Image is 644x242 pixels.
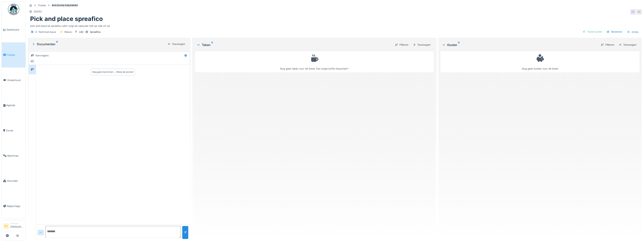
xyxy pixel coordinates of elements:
[443,53,637,70] div: Nog geen kosten voor dit ticket
[7,28,24,31] span: Dashboard
[38,4,46,7] div: Tickets
[90,30,101,34] div: Spreafico
[79,30,83,34] div: L82
[35,30,56,34] div: 4. Technical issue
[211,43,213,47] sup: 0
[605,29,624,34] div: Bewerken
[2,67,25,93] a: Onderhoud
[3,222,24,231] a: SV Manager[PERSON_NAME]
[2,143,25,168] a: Machines
[198,53,431,70] div: Nog geen taken voor dit ticket. Een kopje koffie misschien?
[35,54,49,57] div: Aanvragers
[2,168,25,194] a: Voorraad
[625,29,640,35] div: Acties
[30,15,103,22] h1: Pick and place spreafico
[7,204,24,208] span: Rapportage
[458,43,460,47] sup: 0
[8,4,19,15] img: Badge_color-CXgf-gQk.svg
[7,179,24,183] span: Voorraad
[394,42,410,47] div: Filteren
[32,42,166,46] div: Documenten
[2,194,25,219] a: Rapportage
[617,42,638,47] div: Toevoegen
[50,4,79,7] strong: #2025/09/336/06592
[442,43,598,47] div: Kosten
[2,42,25,68] a: Tickets
[92,70,133,74] div: Nog geen berichten … Wees de eerste!
[7,154,24,158] span: Machines
[2,17,25,42] a: Dashboard
[636,9,642,15] div: KK
[56,42,58,46] sup: 0
[581,29,604,34] div: Ticket sluiten
[166,41,187,47] div: Toevoegen
[34,10,42,13] div: [DATE]
[7,78,24,82] span: Onderhoud
[411,42,432,47] div: Toevoegen
[30,23,639,28] div: pick and place bij spreafico pikt/ zuigt de capsules niet op veel uit val
[30,59,35,64] div: KK
[599,42,616,47] div: Filteren
[6,103,24,107] span: Agenda
[10,222,24,225] div: Manager
[6,129,24,132] span: Zones
[2,93,25,118] a: Agenda
[630,9,636,15] div: KK
[7,53,24,57] span: Tickets
[64,30,72,34] div: Nieuw
[3,223,9,229] li: SV
[10,222,24,230] li: [PERSON_NAME]
[2,118,25,143] a: Zones
[197,43,392,47] div: Taken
